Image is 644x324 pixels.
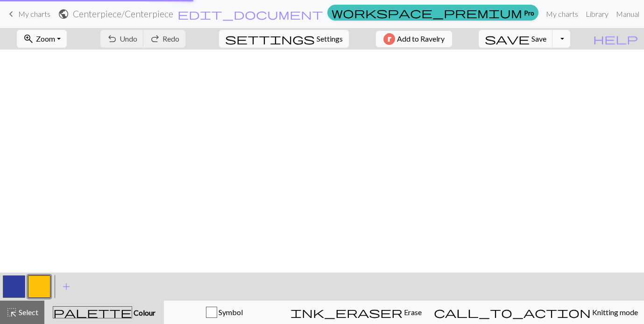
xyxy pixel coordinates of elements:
[593,32,638,45] span: help
[434,306,591,319] span: call_to_action
[17,30,67,48] button: Zoom
[217,308,243,317] span: Symbol
[44,301,164,324] button: Colour
[6,7,17,21] span: keyboard_arrow_left
[225,33,315,44] i: Settings
[542,5,582,23] a: My charts
[383,33,395,45] img: Ravelry
[61,280,72,293] span: add
[327,5,538,21] a: Pro
[58,7,69,21] span: public
[290,306,403,319] span: ink_eraser
[397,33,445,45] span: Add to Ravelry
[6,306,17,319] span: highlight_alt
[53,306,132,319] span: palette
[164,301,284,324] button: Symbol
[132,308,156,317] span: Colour
[73,8,173,19] h2: Centerpiece / Centerpiece
[479,30,553,48] button: Save
[332,6,522,19] span: workspace_premium
[225,32,315,45] span: settings
[428,301,644,324] button: Knitting mode
[6,6,50,22] a: My charts
[485,32,530,45] span: save
[317,33,343,44] span: Settings
[376,31,452,47] button: Add to Ravelry
[582,5,612,23] a: Library
[36,34,55,43] span: Zoom
[403,308,422,317] span: Erase
[177,7,323,21] span: edit_document
[284,301,428,324] button: Erase
[219,30,349,48] button: SettingsSettings
[531,34,546,43] span: Save
[17,308,38,317] span: Select
[18,9,50,18] span: My charts
[612,5,643,23] a: Manual
[591,308,638,317] span: Knitting mode
[23,32,34,45] span: zoom_in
